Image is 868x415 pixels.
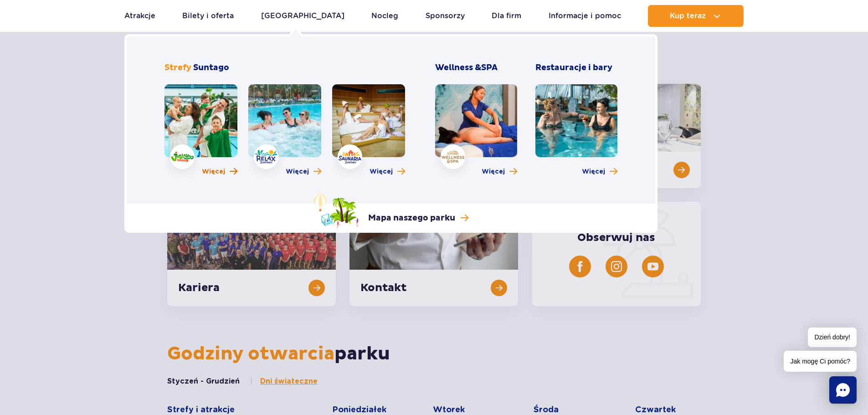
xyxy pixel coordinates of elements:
p: Mapa naszego parku [368,213,455,224]
span: Wellness & [435,62,498,73]
a: Więcej o strefie Relax [286,167,321,176]
span: Kup teraz [670,12,706,20]
a: Atrakcje [124,5,155,27]
a: Bilety i oferta [182,5,234,27]
a: Sponsorzy [426,5,465,27]
span: Suntago [193,62,229,73]
a: Dla firm [492,5,521,27]
span: Jak mogę Ci pomóc? [784,351,857,372]
a: Więcej o Wellness & SPA [482,167,517,176]
span: Strefy [164,62,191,73]
a: Więcej o strefie Saunaria [370,167,405,176]
span: Więcej [202,167,225,176]
span: Więcej [370,167,393,176]
a: Mapa naszego parku [313,193,468,228]
a: [GEOGRAPHIC_DATA] [261,5,344,27]
a: Więcej o Restauracje i bary [582,167,617,176]
h3: Restauracje i bary [535,62,617,73]
a: Więcej o strefie Jamango [202,167,237,176]
div: Chat [829,376,857,404]
span: Dzień dobry! [808,328,857,347]
a: Informacje i pomoc [549,5,621,27]
span: SPA [481,62,498,73]
button: Kup teraz [648,5,744,27]
span: Więcej [286,167,309,176]
a: Nocleg [371,5,398,27]
span: Więcej [482,167,505,176]
span: Więcej [582,167,605,176]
